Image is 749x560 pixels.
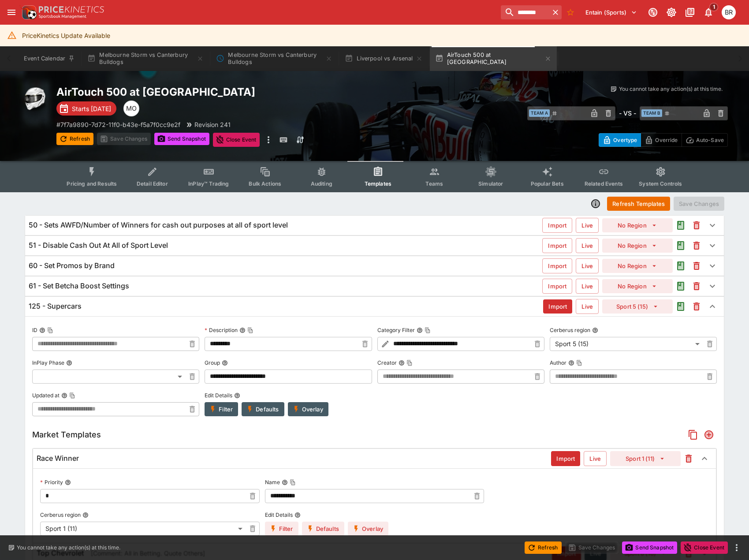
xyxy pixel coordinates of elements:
[576,218,599,233] button: Live
[82,46,209,71] button: Melbourne Storm vs Canterbury Bulldogs
[302,522,344,536] button: Defaults
[682,133,728,147] button: Auto-Save
[205,326,238,334] p: Description
[29,241,168,250] h6: 51 - Disable Cash Out At All of Sport Level
[501,5,549,19] input: search
[531,180,564,187] span: Popular Bets
[599,133,728,147] div: Start From
[19,4,37,21] img: PriceKinetics Logo
[599,133,641,147] button: Overtype
[673,299,689,314] button: Audit the Template Change History
[731,542,742,553] button: more
[550,326,590,334] p: Cerberus region
[689,238,704,254] button: This will delete the selected template. You will still need to Save Template changes to commit th...
[288,402,328,416] button: Overlay
[542,218,572,233] button: Import
[39,6,104,13] img: PriceKinetics
[542,279,572,294] button: Import
[263,133,274,147] button: more
[56,85,392,99] h2: Copy To Clipboard
[265,478,280,486] p: Name
[205,392,232,399] p: Edit Details
[543,299,572,314] button: Import
[576,279,599,294] button: Live
[29,302,82,311] h6: 125 - Supercars
[542,258,572,273] button: Import
[709,3,719,11] span: 1
[137,180,168,187] span: Detail Editor
[425,327,431,333] button: Copy To Clipboard
[37,454,79,463] h6: Race Winner
[602,239,673,253] button: No Region
[19,46,80,71] button: Event Calendar
[563,5,578,19] button: No Bookmarks
[154,133,209,145] button: Send Snapshot
[550,337,703,351] div: Sport 5 (15)
[430,46,557,71] button: AirTouch 500 at [GEOGRAPHIC_DATA]
[213,133,260,147] button: Close Event
[290,479,296,485] button: Copy To Clipboard
[576,299,599,314] button: Live
[529,109,550,117] span: Team A
[602,279,673,293] button: No Region
[681,541,728,554] button: Close Event
[188,180,229,187] span: InPlay™ Trading
[580,5,642,19] button: Select Tenant
[655,135,678,145] p: Override
[682,4,698,20] button: Documentation
[21,85,49,113] img: motorracing.png
[239,327,246,333] button: DescriptionCopy To Clipboard
[247,327,253,333] button: Copy To Clipboard
[689,299,704,314] button: This will delete the selected template. You will still need to Save Template changes to commit th...
[568,360,574,366] button: AuthorCopy To Clipboard
[29,220,288,230] h6: 50 - Sets AWFD/Number of Winners for cash out purposes at all of sport level
[4,4,19,20] button: open drawer
[673,278,689,294] button: Audit the Template Change History
[294,512,301,518] button: Edit Details
[56,120,180,129] p: Copy To Clipboard
[194,120,231,129] p: Revision 241
[60,161,689,192] div: Event type filters
[425,180,443,187] span: Teams
[211,46,338,71] button: Melbourne Storm vs Canterbury Bulldogs
[40,511,81,519] p: Cerberus region
[696,135,724,145] p: Auto-Save
[265,522,298,536] button: Filter
[607,197,670,211] button: Refresh Templates
[689,258,704,274] button: This will delete the selected template. You will still need to Save Template changes to commit th...
[32,392,60,399] p: Updated at
[22,27,110,44] div: PriceKinetics Update Available
[39,327,45,333] button: IDCopy To Clipboard
[56,133,93,145] button: Refresh
[722,5,736,19] div: Ben Raymond
[663,4,679,20] button: Toggle light/dark mode
[610,451,681,466] button: Sport 1 (11)
[32,359,64,366] p: InPlay Phase
[32,326,37,334] p: ID
[40,522,246,536] div: Sport 1 (11)
[602,299,673,314] button: Sport 5 (15)
[576,258,599,273] button: Live
[585,180,623,187] span: Related Events
[399,360,405,366] button: CreatorCopy To Clipboard
[550,359,566,366] p: Author
[40,478,63,486] p: Priority
[478,180,503,187] span: Simulator
[29,261,115,270] h6: 60 - Set Promos by Brand
[542,238,572,253] button: Import
[576,238,599,253] button: Live
[65,479,71,485] button: Priority
[641,109,662,117] span: Team B
[365,180,391,187] span: Templates
[234,392,240,399] button: Edit Details
[619,85,723,93] p: You cannot take any action(s) at this time.
[602,259,673,273] button: No Region
[689,278,704,294] button: This will delete the selected template. You will still need to Save Template changes to commit th...
[417,327,423,333] button: Category FilterCopy To Clipboard
[265,511,293,519] p: Edit Details
[222,360,228,366] button: Group
[689,217,704,233] button: This will delete the selected template. You will still need to Save Template changes to commit th...
[377,326,415,334] p: Category Filter
[66,360,72,366] button: InPlay Phase
[282,479,288,485] button: NameCopy To Clipboard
